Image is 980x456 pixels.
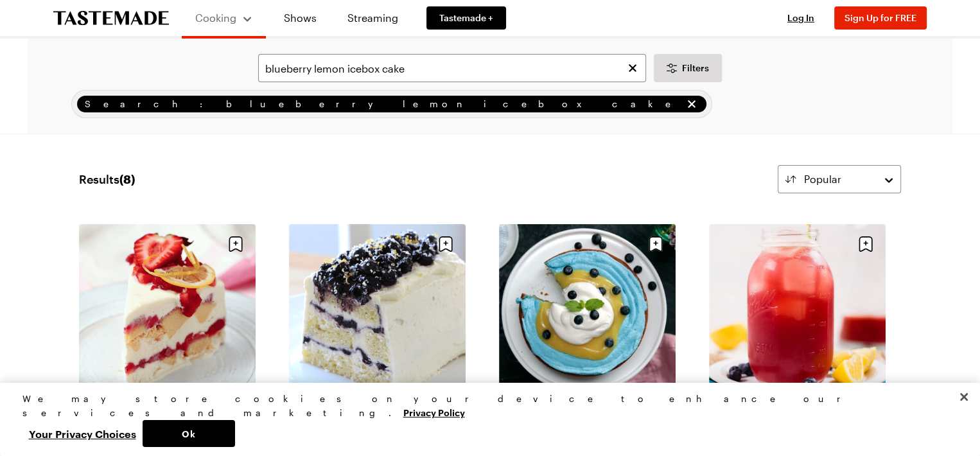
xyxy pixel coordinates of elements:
div: We may store cookies on your device to enhance our services and marketing. [22,392,947,420]
span: Results [79,170,135,188]
button: Cooking [195,5,253,31]
span: ( 8 ) [119,172,135,186]
span: Popular [804,171,841,187]
a: More information about your privacy, opens in a new tab [403,406,465,418]
div: Privacy [22,392,947,447]
a: Tastemade + [426,6,506,30]
span: Filters [682,62,709,75]
button: Log In [775,12,827,24]
button: Clear search [626,61,640,75]
button: Sign Up for FREE [834,6,927,30]
span: Cooking [195,12,236,24]
span: Search: blueberry lemon icebox cake [85,97,682,111]
button: Ok [143,420,235,447]
button: remove Search: blueberry lemon icebox cake [685,97,699,111]
button: Save recipe [643,232,668,256]
button: Your Privacy Choices [22,420,143,447]
a: To Tastemade Home Page [53,11,169,26]
button: Popular [778,165,901,193]
button: Close [950,383,978,411]
button: Save recipe [433,232,458,256]
button: Desktop filters [654,54,722,82]
span: Tastemade + [439,12,493,24]
button: Save recipe [223,232,248,256]
span: Sign Up for FREE [844,12,916,23]
button: Save recipe [853,232,878,256]
span: Log In [787,12,814,23]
